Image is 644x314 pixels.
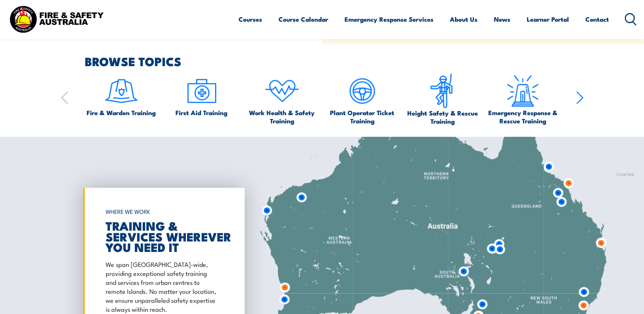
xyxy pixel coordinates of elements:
[106,205,218,218] h6: WHERE WE WORK
[106,259,218,313] p: We span [GEOGRAPHIC_DATA]-wide, providing exceptional safety training and services from urban cen...
[345,73,380,108] img: icon-5
[175,73,227,117] a: First Aid Training
[486,108,559,125] span: Emergency Response & Rescue Training
[175,108,227,117] span: First Aid Training
[450,9,477,29] a: About Us
[87,108,156,117] span: Fire & Warden Training
[406,109,479,125] span: Height Safety & Rescue Training
[486,73,559,125] a: Emergency Response & Rescue Training
[585,9,609,29] a: Contact
[104,73,139,108] img: icon-1
[106,220,218,252] h2: TRAINING & SERVICES WHEREVER YOU NEED IT
[279,9,328,29] a: Course Calendar
[87,73,156,117] a: Fire & Warden Training
[494,9,510,29] a: News
[326,108,399,125] span: Plant Operator Ticket Training
[406,73,479,125] a: Height Safety & Rescue Training
[345,9,433,29] a: Emergency Response Services
[505,73,540,108] img: Emergency Response Icon
[245,73,318,125] a: Work Health & Safety Training
[527,9,569,29] a: Learner Portal
[326,73,399,125] a: Plant Operator Ticket Training
[264,73,299,108] img: icon-4
[245,108,318,125] span: Work Health & Safety Training
[425,73,460,109] img: icon-6
[239,9,262,29] a: Courses
[85,56,584,66] h2: BROWSE TOPICS
[184,73,219,108] img: icon-2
